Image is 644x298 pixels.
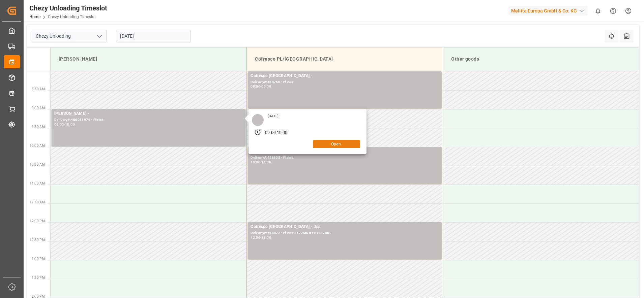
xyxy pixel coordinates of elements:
[508,6,588,16] div: Melitta Europa GmbH & Co. KG
[29,14,40,19] a: Home
[261,236,271,239] div: 13:00
[29,144,45,147] span: 10:00 AM
[56,53,241,65] div: [PERSON_NAME]
[252,53,437,65] div: Cofresco PL/[GEOGRAPHIC_DATA]
[260,85,261,88] div: -
[276,130,277,136] div: -
[251,73,439,79] div: Cofresco [GEOGRAPHIC_DATA] -
[64,123,65,126] div: -
[265,130,276,136] div: 09:00
[251,155,439,161] div: Delivery#:488835 - Plate#:
[590,3,606,19] button: show 0 new notifications
[313,140,360,148] button: Open
[260,161,261,164] div: -
[251,236,260,239] div: 12:00
[32,106,45,110] span: 9:00 AM
[29,181,45,185] span: 11:00 AM
[277,130,288,136] div: 10:00
[251,79,439,85] div: Delivery#:488760 - Plate#:
[32,276,45,279] span: 1:30 PM
[54,117,243,123] div: Delivery#:400051974 - Plate#:
[29,163,45,166] span: 10:30 AM
[116,30,191,42] input: DD.MM.YYYY
[32,257,45,261] span: 1:00 PM
[29,219,45,223] span: 12:00 PM
[260,236,261,239] div: -
[261,85,271,88] div: 09:00
[29,3,107,13] div: Chezy Unloading Timeslot
[508,4,590,17] button: Melitta Europa GmbH & Co. KG
[29,238,45,242] span: 12:30 PM
[32,125,45,129] span: 9:30 AM
[448,53,634,65] div: Other goods
[29,200,45,204] span: 11:30 AM
[54,123,64,126] div: 09:00
[261,161,271,164] div: 11:00
[251,85,260,88] div: 08:00
[65,123,75,126] div: 10:00
[251,161,260,164] div: 10:00
[251,230,439,236] div: Delivery#:488872 - Plate#:2522MCR + R1382BDL
[606,3,621,19] button: Help Center
[54,110,243,117] div: [PERSON_NAME] -
[32,30,107,42] input: Type to search/select
[265,114,281,119] div: [DATE]
[32,87,45,91] span: 8:30 AM
[251,224,439,230] div: Cofresco [GEOGRAPHIC_DATA] - dss
[94,31,104,41] button: open menu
